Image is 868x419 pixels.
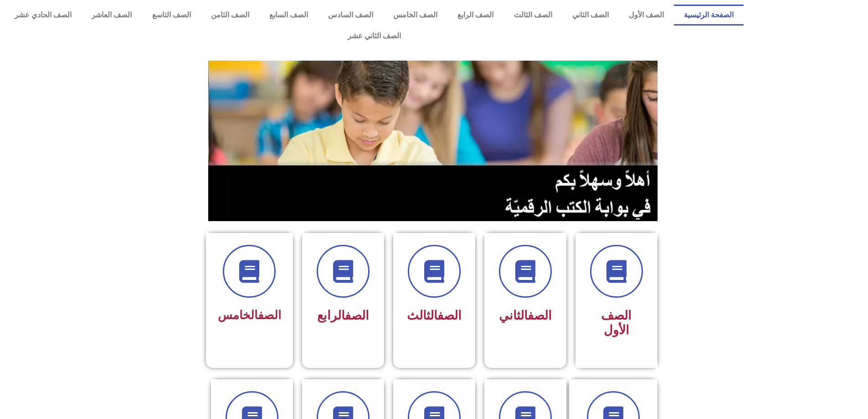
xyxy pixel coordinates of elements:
a: الصف الثامن [201,5,259,26]
a: الصف [437,308,462,323]
a: الصف العاشر [82,5,142,26]
a: الصف [528,308,552,323]
span: الثالث [407,308,462,323]
a: الصف الثالث [503,5,562,26]
span: الثاني [499,308,552,323]
a: الصف [258,308,281,322]
a: الصف السابع [259,5,318,26]
a: الصف التاسع [142,5,200,26]
a: الصف السادس [318,5,383,26]
span: الرابع [317,308,369,323]
a: الصف الحادي عشر [5,5,82,26]
span: الصف الأول [601,308,632,337]
a: الصف [345,308,369,323]
a: الصف الثاني [562,5,619,26]
a: الصف الخامس [383,5,447,26]
a: الصفحة الرئيسية [674,5,744,26]
a: الصف الأول [619,5,674,26]
a: الصف الثاني عشر [5,26,744,47]
span: الخامس [218,308,281,322]
a: الصف الرابع [447,5,503,26]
